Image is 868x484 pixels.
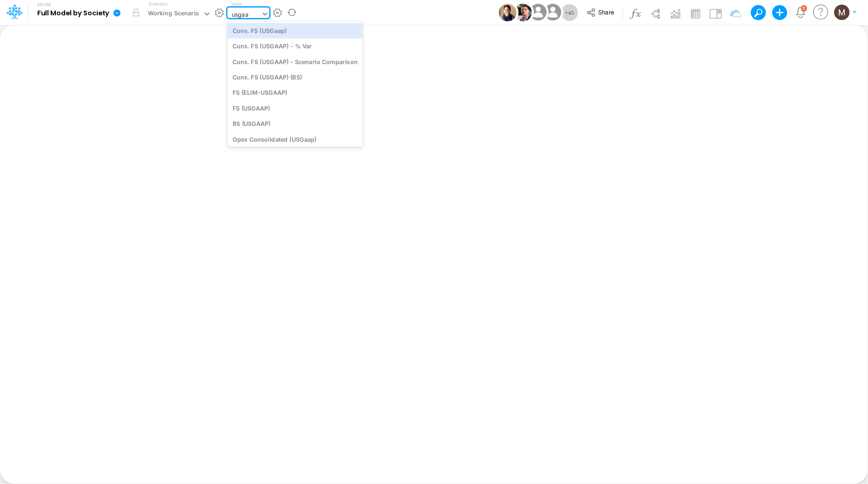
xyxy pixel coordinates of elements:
div: Working Scenario [148,9,200,20]
div: Cons. FS (USGAAP) - % Var [227,39,363,54]
button: Share [582,6,621,20]
div: FS (ELIM-USGAAP) [227,85,363,100]
img: User Image Icon [542,2,563,23]
img: User Image Icon [527,2,548,23]
div: Cons. FS (USGAAP) (BS) [227,69,363,85]
label: Model [37,2,51,7]
div: Opex Consolidated (USGaap) [227,131,363,147]
div: Cons. FS (USGAAP) - Scenario Comparison [227,54,363,69]
img: User Image Icon [499,4,516,21]
div: BS (USGAAP) [227,116,363,131]
b: Full Model by Society [37,9,109,18]
div: FS (USGAAP) [227,100,363,116]
span: Share [599,8,614,15]
a: Notifications [795,7,806,18]
div: 3 unread items [803,6,806,10]
label: View [231,0,242,7]
div: Cons. FS (USGaap) [227,23,363,38]
img: User Image Icon [514,4,532,21]
label: Scenario [148,0,167,7]
span: + 45 [565,10,574,16]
